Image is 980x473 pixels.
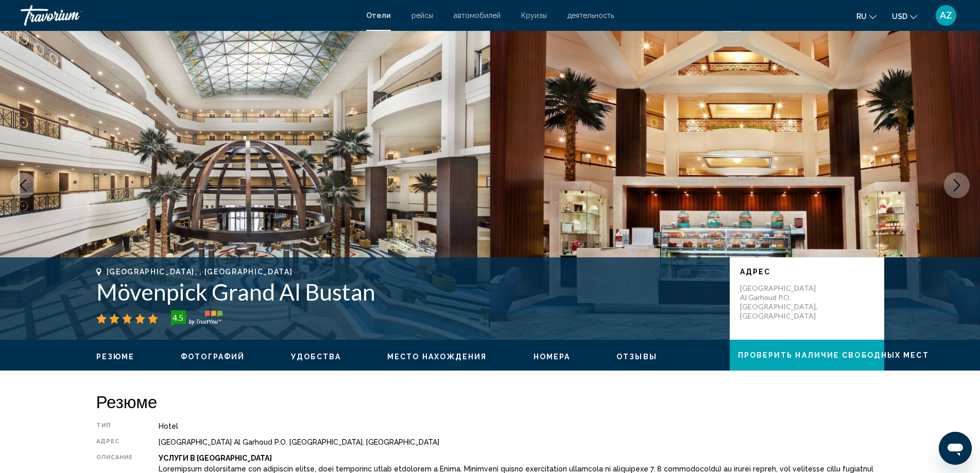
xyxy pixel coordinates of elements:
button: Отзывы [616,352,657,361]
img: trustyou-badge-hor.svg [171,310,222,327]
a: деятельность [568,11,614,20]
button: Место нахождения [387,352,487,361]
button: User Menu [933,5,959,26]
span: USD [892,12,907,21]
span: Проверить наличие свободных мест [738,352,929,360]
span: Отзывы [616,353,657,361]
a: Круизы [521,11,547,20]
button: Резюме [96,352,135,361]
span: Место нахождения [387,353,487,361]
button: Удобства [291,352,341,361]
div: адрес [96,438,133,446]
p: [GEOGRAPHIC_DATA] Al Garhoud P.O. [GEOGRAPHIC_DATA], [GEOGRAPHIC_DATA] [740,284,822,321]
button: Номера [534,352,571,361]
button: Previous image [10,172,36,198]
span: Номера [534,353,571,361]
span: ru [856,12,867,21]
button: Фотографий [181,352,245,361]
span: [GEOGRAPHIC_DATA], , [GEOGRAPHIC_DATA] [107,268,293,276]
span: Удобства [291,353,341,361]
iframe: Кнопка запуска окна обмена сообщениями [939,432,972,465]
span: Фотографий [181,353,245,361]
b: Услуги В [GEOGRAPHIC_DATA] [159,454,272,462]
h1: Mövenpick Grand Al Bustan [96,278,719,305]
span: Резюме [96,353,135,361]
h2: Резюме [96,391,884,412]
button: Проверить наличие свободных мест [730,340,884,371]
a: Travorium [21,5,356,26]
button: Next image [944,172,970,198]
div: Тип [96,422,133,430]
span: AZ [940,10,952,21]
p: адрес [740,268,874,276]
button: Change language [856,9,876,24]
button: Change currency [892,9,917,24]
div: Hotel [159,422,884,430]
a: Отели [366,11,391,20]
div: [GEOGRAPHIC_DATA] Al Garhoud P.O. [GEOGRAPHIC_DATA], [GEOGRAPHIC_DATA] [159,438,884,446]
a: автомобилей [454,11,501,20]
a: рейсы [411,11,433,20]
div: 4.5 [168,311,188,324]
